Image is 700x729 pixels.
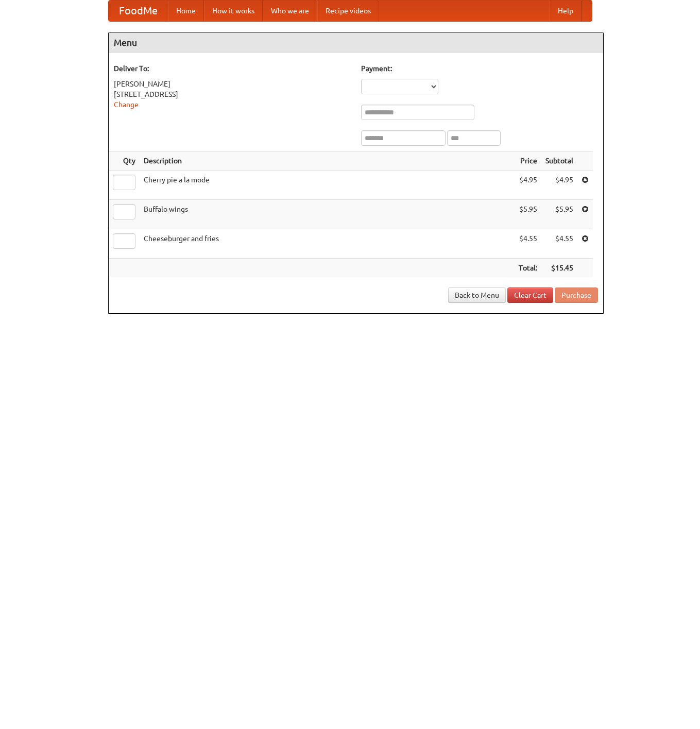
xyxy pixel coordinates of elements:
button: Purchase [555,287,598,303]
a: Back to Menu [448,287,506,303]
a: Help [550,1,582,21]
h5: Payment: [361,63,598,74]
td: Buffalo wings [140,200,515,229]
td: $5.95 [515,200,541,229]
th: Price [515,151,541,171]
td: $4.55 [541,229,577,259]
h4: Menu [109,32,603,53]
a: How it works [204,1,263,21]
td: $5.95 [541,200,577,229]
h5: Deliver To: [114,63,351,74]
td: $4.95 [515,171,541,200]
a: FoodMe [109,1,168,21]
th: Qty [109,151,140,171]
a: Who we are [263,1,317,21]
th: Subtotal [541,151,577,171]
td: $4.95 [541,171,577,200]
a: Clear Cart [507,287,553,303]
th: Total: [515,259,541,278]
a: Home [168,1,204,21]
th: Description [140,151,515,171]
a: Recipe videos [317,1,379,21]
div: [STREET_ADDRESS] [114,89,351,99]
th: $15.45 [541,259,577,278]
td: $4.55 [515,229,541,259]
a: Change [114,100,139,109]
td: Cherry pie a la mode [140,171,515,200]
td: Cheeseburger and fries [140,229,515,259]
div: [PERSON_NAME] [114,79,351,89]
